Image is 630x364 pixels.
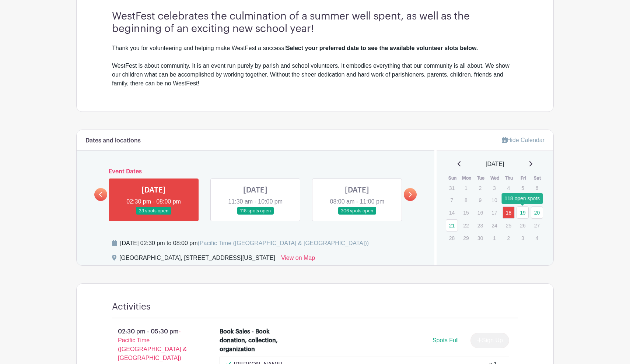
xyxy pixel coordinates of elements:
p: 2 [474,182,486,194]
th: Thu [502,174,517,182]
span: (Pacific Time ([GEOGRAPHIC_DATA] & [GEOGRAPHIC_DATA])) [197,240,369,246]
p: 22 [460,220,472,231]
th: Sun [445,174,460,182]
a: Hide Calendar [502,137,545,143]
p: 30 [474,232,486,244]
p: 14 [446,207,458,218]
span: Spots Full [433,337,459,343]
a: 18 [503,206,515,219]
p: 28 [446,232,458,244]
h4: Activities [112,301,151,312]
p: 27 [531,220,543,231]
p: 25 [503,220,515,231]
p: 4 [503,182,515,194]
h3: WestFest celebrates the culmination of a summer well spent, as well as the beginning of an exciti... [112,10,518,35]
h6: Dates and locations [85,137,141,144]
p: 24 [488,220,500,231]
strong: Select your preferred date to see the available volunteer slots below. [286,45,478,51]
p: 23 [474,220,486,231]
div: 118 open spots [502,193,543,204]
p: 17 [488,207,500,218]
div: WestFest is about community. It is an event run purely by parish and school volunteers. It embodi... [112,61,518,88]
p: 9 [474,194,486,206]
th: Tue [474,174,488,182]
a: 21 [446,219,458,232]
p: 15 [460,207,472,218]
a: View on Map [281,254,315,265]
p: 10 [488,194,500,206]
div: Thank you for volunteering and helping make WestFest a success! [112,44,518,53]
p: 29 [460,232,472,244]
p: 2 [503,232,515,244]
div: Book Sales - Book donation, collection, organization [220,327,283,354]
th: Mon [459,174,474,182]
p: 26 [517,220,529,231]
div: [GEOGRAPHIC_DATA], [STREET_ADDRESS][US_STATE] [119,254,275,265]
p: 31 [446,182,458,194]
p: 6 [531,182,543,194]
p: 8 [460,194,472,206]
p: 5 [517,182,529,194]
p: 4 [531,232,543,244]
p: 3 [517,232,529,244]
p: 3 [488,182,500,194]
h6: Event Dates [107,168,404,175]
p: 1 [460,182,472,194]
th: Wed [488,174,502,182]
th: Sat [531,174,545,182]
span: [DATE] [486,160,504,169]
div: [DATE] 02:30 pm to 08:00 pm [120,239,369,248]
p: 1 [488,232,500,244]
p: 7 [446,194,458,206]
a: 20 [531,206,543,219]
th: Fri [516,174,531,182]
a: 19 [517,206,529,219]
p: 16 [474,207,486,218]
